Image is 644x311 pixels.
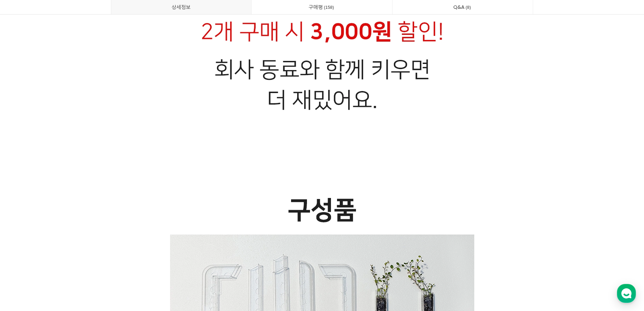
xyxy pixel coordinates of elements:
[104,225,113,230] span: 설정
[2,215,45,231] a: 홈
[87,215,130,231] a: 설정
[323,4,335,11] span: 158
[464,4,472,11] span: 8
[45,215,87,231] a: 대화
[62,225,70,230] span: 대화
[21,225,25,230] span: 홈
